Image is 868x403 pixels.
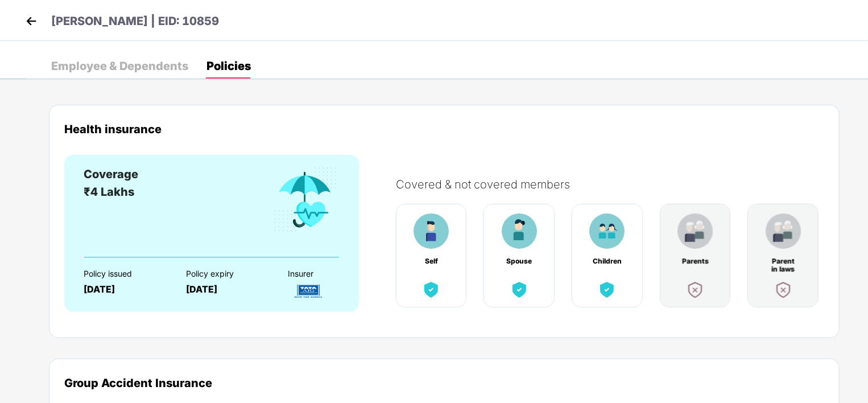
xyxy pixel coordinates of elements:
[773,279,793,300] img: benefitCardImg
[84,269,166,278] div: Policy issued
[272,166,339,234] img: benefitCardImg
[502,213,537,249] img: benefitCardImg
[51,13,219,30] p: [PERSON_NAME] | EID: 10859
[396,178,836,191] div: Covered & not covered members
[186,284,268,295] div: [DATE]
[84,166,138,183] div: Coverage
[766,213,801,249] img: benefitCardImg
[23,13,40,30] img: back
[84,185,134,199] span: ₹4 Lakhs
[186,269,268,278] div: Policy expiry
[509,279,530,300] img: benefitCardImg
[416,257,446,265] div: Self
[505,257,534,265] div: Spouse
[206,60,251,72] div: Policies
[414,213,449,249] img: benefitCardImg
[288,281,328,301] img: InsurerLogo
[288,269,371,278] div: Insurer
[768,257,798,265] div: Parent in laws
[64,122,824,135] div: Health insurance
[84,284,166,295] div: [DATE]
[592,257,622,265] div: Children
[680,257,710,265] div: Parents
[597,279,617,300] img: benefitCardImg
[51,60,188,72] div: Employee & Dependents
[421,279,441,300] img: benefitCardImg
[64,376,824,389] div: Group Accident Insurance
[677,213,713,249] img: benefitCardImg
[685,279,705,300] img: benefitCardImg
[589,213,625,249] img: benefitCardImg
